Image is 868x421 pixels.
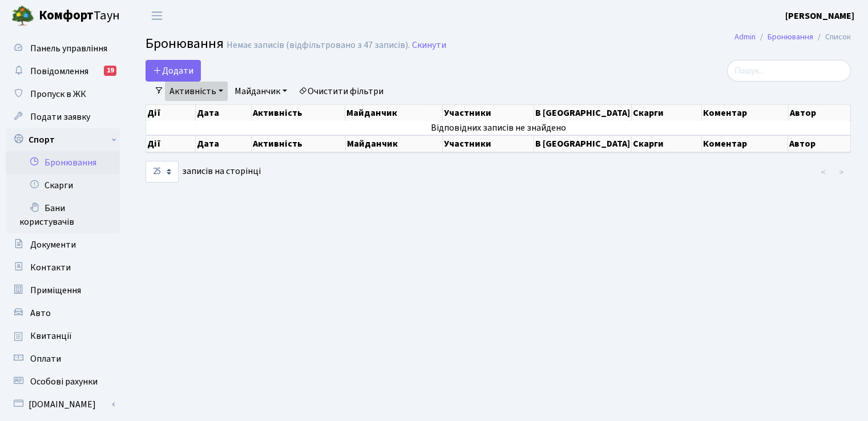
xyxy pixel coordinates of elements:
[146,135,196,152] th: Дії
[11,5,34,27] img: logo.png
[813,31,851,43] li: Список
[30,42,107,55] span: Панель управління
[39,6,94,25] b: Комфорт
[6,37,120,60] a: Панель управління
[30,307,51,319] span: Авто
[632,135,701,152] th: Скарги
[6,106,120,128] a: Подати заявку
[146,34,224,54] span: Бронювання
[146,161,261,183] label: записів на сторінці
[143,6,171,25] button: Переключити навігацію
[717,25,868,49] nav: breadcrumb
[6,151,120,174] a: Бронювання
[346,135,443,152] th: Майданчик
[768,31,813,43] a: Бронювання
[39,6,120,26] span: Таун
[6,233,120,256] a: Документи
[6,174,120,197] a: Скарги
[30,111,90,123] span: Подати заявку
[6,347,120,370] a: Оплати
[6,302,120,325] a: Авто
[30,65,88,78] span: Повідомлення
[30,261,71,274] span: Контакти
[6,393,120,416] a: [DOMAIN_NAME]
[6,128,120,151] a: Спорт
[196,105,252,121] th: Дата
[30,375,98,388] span: Особові рахунки
[146,105,196,121] th: Дії
[734,31,756,43] a: Admin
[6,279,120,302] a: Приміщення
[230,82,292,101] a: Майданчик
[30,284,81,297] span: Приміщення
[30,88,86,100] span: Пропуск в ЖК
[252,135,346,152] th: Активність
[104,66,116,76] div: 19
[632,105,701,121] th: Скарги
[702,105,789,121] th: Коментар
[252,105,346,121] th: Активність
[30,330,72,342] span: Квитанції
[534,105,632,121] th: В [GEOGRAPHIC_DATA]
[785,9,854,23] a: [PERSON_NAME]
[227,40,410,51] div: Немає записів (відфільтровано з 47 записів).
[727,60,851,82] input: Пошук...
[788,135,850,152] th: Автор
[294,82,388,101] a: Очистити фільтри
[345,105,442,121] th: Майданчик
[146,60,201,82] button: Додати
[6,370,120,393] a: Особові рахунки
[30,353,61,365] span: Оплати
[412,40,446,51] a: Скинути
[196,135,252,152] th: Дата
[6,325,120,347] a: Квитанції
[443,105,535,121] th: Участники
[785,10,854,22] b: [PERSON_NAME]
[443,135,535,152] th: Участники
[6,256,120,279] a: Контакти
[6,197,120,233] a: Бани користувачів
[30,238,76,251] span: Документи
[789,105,851,121] th: Автор
[165,82,228,101] a: Активність
[6,60,120,83] a: Повідомлення19
[146,161,179,183] select: записів на сторінці
[702,135,789,152] th: Коментар
[6,83,120,106] a: Пропуск в ЖК
[534,135,632,152] th: В [GEOGRAPHIC_DATA]
[146,121,851,135] td: Відповідних записів не знайдено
